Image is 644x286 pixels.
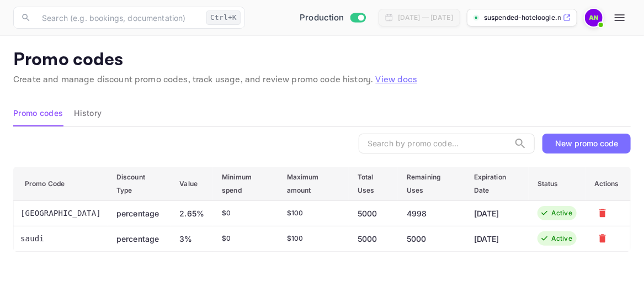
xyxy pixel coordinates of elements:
[551,234,572,243] div: Active
[14,167,108,200] th: Promo Code
[349,200,398,226] td: 5000
[398,167,465,200] th: Remaining Uses
[465,200,529,226] td: [DATE]
[14,200,108,226] td: [GEOGRAPHIC_DATA]
[585,9,603,27] img: Asaad Nofal
[74,100,102,126] button: History
[108,167,171,200] th: Discount Type
[542,134,631,153] button: New promo code
[222,234,269,243] div: $ 0
[171,200,213,226] td: 2.65%
[349,226,398,251] td: 5000
[222,208,269,218] div: $ 0
[287,234,340,243] div: $ 100
[300,12,344,24] span: Production
[586,167,630,200] th: Actions
[206,10,241,25] div: Ctrl+K
[555,139,618,148] div: New promo code
[349,167,398,200] th: Total Uses
[171,167,213,200] th: Value
[529,167,586,200] th: Status
[171,226,213,251] td: 3%
[108,226,171,251] td: percentage
[287,208,340,218] div: $ 100
[484,13,561,23] p: suspended-hoteloogle.n...
[35,7,202,29] input: Search (e.g. bookings, documentation)
[376,74,417,86] a: View docs
[213,167,278,200] th: Minimum spend
[465,167,529,200] th: Expiration Date
[359,134,509,153] input: Search by promo code...
[14,226,108,251] td: saudi
[398,200,465,226] td: 4998
[13,100,63,126] button: Promo codes
[13,49,631,71] p: Promo codes
[551,208,572,218] div: Active
[295,12,370,24] div: Switch to Sandbox mode
[465,226,529,251] td: [DATE]
[398,13,453,23] div: [DATE] — [DATE]
[398,226,465,251] td: 5000
[278,167,349,200] th: Maximum amount
[108,200,171,226] td: percentage
[13,73,631,87] p: Create and manage discount promo codes, track usage, and review promo code history.
[594,230,611,247] button: Mark for deletion
[594,205,611,221] button: Mark for deletion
